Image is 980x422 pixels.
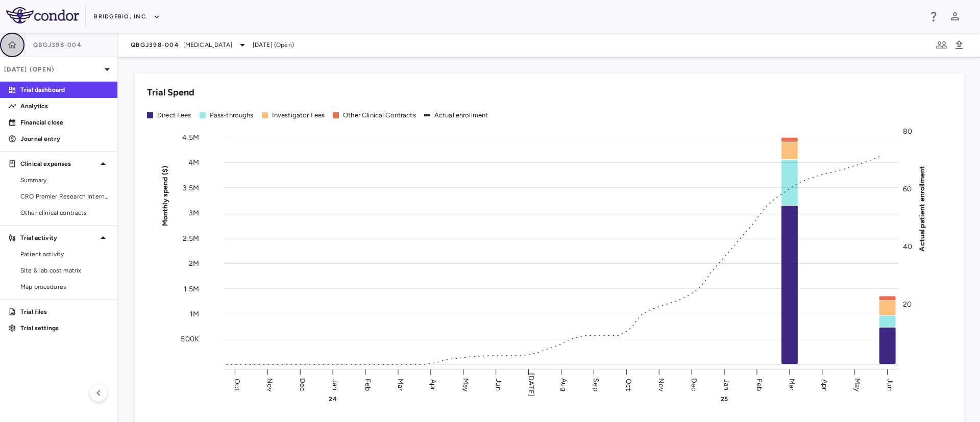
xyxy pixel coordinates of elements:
[434,111,488,120] div: Actual enrollment
[494,379,503,390] text: Jun
[20,324,109,333] p: Trial settings
[20,85,109,94] p: Trial dashboard
[182,133,199,141] tspan: 4.5M
[886,379,894,390] text: Jun
[298,378,307,391] text: Dec
[20,118,109,127] p: Financial close
[853,378,862,391] text: May
[20,102,109,111] p: Analytics
[190,309,199,318] tspan: 1M
[147,86,194,100] h6: Trial Spend
[461,378,470,391] text: May
[527,373,535,396] text: [DATE]
[181,335,199,343] tspan: 500K
[253,40,294,49] span: [DATE] (Open)
[189,209,199,217] tspan: 3M
[788,378,796,390] text: Mar
[33,41,82,49] span: QBGJ398-004
[20,159,97,168] p: Clinical expenses
[329,395,336,403] text: 24
[331,379,339,390] text: Jan
[343,111,416,120] div: Other Clinical Contracts
[233,378,241,390] text: Oct
[755,378,764,390] text: Feb
[94,9,160,25] button: BridgeBio, Inc.
[903,242,912,251] tspan: 40
[918,165,926,251] tspan: Actual patient enrollment
[272,111,325,120] div: Investigator Fees
[20,266,109,275] span: Site & lab cost matrix
[903,127,912,136] tspan: 80
[265,378,274,391] text: Nov
[722,379,731,390] text: Jan
[363,378,372,390] text: Feb
[903,300,912,309] tspan: 20
[183,234,199,242] tspan: 2.5M
[903,185,912,193] tspan: 60
[690,378,698,391] text: Dec
[20,250,109,259] span: Patient activity
[592,378,600,391] text: Sep
[624,378,633,390] text: Oct
[429,379,437,390] text: Apr
[157,111,191,120] div: Direct Fees
[820,379,829,390] text: Apr
[20,192,109,201] span: CRO Premier Research International
[20,208,109,217] span: Other clinical contracts
[657,378,666,391] text: Nov
[20,233,97,242] p: Trial activity
[131,41,179,49] span: QBGJ398-004
[721,395,728,403] text: 25
[183,40,232,49] span: [MEDICAL_DATA]
[188,158,199,167] tspan: 4M
[161,165,169,226] tspan: Monthly spend ($)
[189,259,199,268] tspan: 2M
[20,176,109,185] span: Summary
[183,183,199,192] tspan: 3.5M
[4,65,101,74] p: [DATE] (Open)
[396,378,405,390] text: Mar
[20,282,109,291] span: Map procedures
[20,134,109,143] p: Journal entry
[210,111,254,120] div: Pass-throughs
[6,7,79,23] img: logo-full-SnFGN8VE.png
[184,284,199,293] tspan: 1.5M
[559,378,568,391] text: Aug
[20,307,109,316] p: Trial files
